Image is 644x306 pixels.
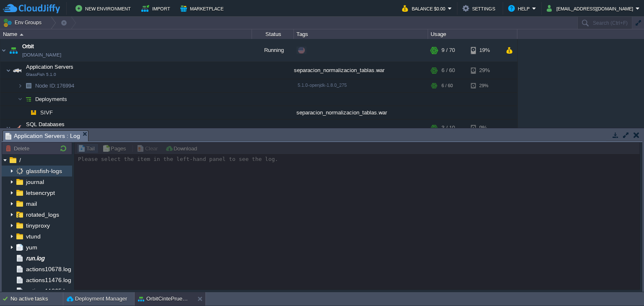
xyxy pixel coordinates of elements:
[24,200,38,207] a: mail
[23,79,34,92] img: AMDAwAAAACH5BAEAAAAALAAAAAABAAEAAAICRAEAOw==
[1,29,252,39] div: Name
[25,64,75,70] a: Application ServersGlassFish 5.1.0
[180,3,226,13] button: Marketplace
[6,62,11,79] img: AMDAwAAAACH5BAEAAAAALAAAAAABAAEAAAICRAEAOw==
[34,96,68,103] a: Deployments
[5,131,80,141] span: Application Servers : Log
[294,62,428,79] div: separacion_normalizacion_tablas.war
[25,121,66,127] a: SQL Databases
[26,72,56,77] span: GlassFish 5.1.0
[3,3,60,14] img: CloudJiffy
[25,63,75,70] span: Application Servers
[35,83,57,89] span: Node ID:
[428,29,517,39] div: Usage
[462,3,498,13] button: Settings
[23,106,28,119] img: AMDAwAAAACH5BAEAAAAALAAAAAABAAEAAAICRAEAOw==
[24,287,73,295] a: actions11865.log
[441,79,453,92] div: 6 / 60
[75,3,133,13] button: New Environment
[24,222,51,229] a: tinyproxy
[18,79,23,92] img: AMDAwAAAACH5BAEAAAAALAAAAAABAAEAAAICRAEAOw==
[20,34,23,36] img: AMDAwAAAACH5BAEAAAAALAAAAAABAAEAAAICRAEAOw==
[39,109,54,116] a: SIVF
[141,3,173,13] button: Import
[24,211,60,218] a: rotated_logs
[0,39,7,62] img: AMDAwAAAACH5BAEAAAAALAAAAAABAAEAAAICRAEAOw==
[3,17,44,29] button: Env Groups
[11,62,23,79] img: AMDAwAAAACH5BAEAAAAALAAAAAABAAEAAAICRAEAOw==
[8,39,19,62] img: AMDAwAAAACH5BAEAAAAALAAAAAABAAEAAAICRAEAOw==
[22,51,61,59] a: [DOMAIN_NAME]
[471,119,498,136] div: 9%
[471,79,498,92] div: 29%
[298,83,347,88] span: 5.1.0-openjdk-1.8.0_275
[441,39,455,62] div: 9 / 70
[5,145,32,152] button: Delete
[294,29,428,39] div: Tags
[18,156,22,164] a: /
[24,233,42,240] a: vtund
[402,3,448,13] button: Balance $0.00
[11,119,23,136] img: AMDAwAAAACH5BAEAAAAALAAAAAABAAEAAAICRAEAOw==
[24,265,73,273] a: actions10678.log
[34,82,75,89] span: 176994
[6,119,11,136] img: AMDAwAAAACH5BAEAAAAALAAAAAABAAEAAAICRAEAOw==
[252,39,294,62] div: Running
[24,244,39,251] a: yum
[10,292,63,306] div: No active tasks
[18,93,23,106] img: AMDAwAAAACH5BAEAAAAALAAAAAABAAEAAAICRAEAOw==
[23,93,34,106] img: AMDAwAAAACH5BAEAAAAALAAAAAABAAEAAAICRAEAOw==
[24,254,46,262] a: run.log
[252,29,293,39] div: Status
[547,3,636,13] button: [EMAIL_ADDRESS][DOMAIN_NAME]
[34,82,75,89] a: Node ID:176994
[441,119,455,136] div: 3 / 10
[441,62,455,79] div: 6 / 60
[294,106,428,119] div: separacion_normalizacion_tablas.war
[24,276,73,284] a: actions11476.log
[25,121,66,128] span: SQL Databases
[28,106,39,119] img: AMDAwAAAACH5BAEAAAAALAAAAAABAAEAAAICRAEAOw==
[138,295,191,303] button: OrbitCintePruebas
[508,3,532,13] button: Help
[24,167,63,175] a: glassfish-logs
[67,295,127,303] button: Deployment Manager
[24,178,45,186] a: journal
[22,42,34,51] a: Orbit
[24,189,56,197] a: letsencrypt
[471,62,498,79] div: 29%
[471,39,498,62] div: 19%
